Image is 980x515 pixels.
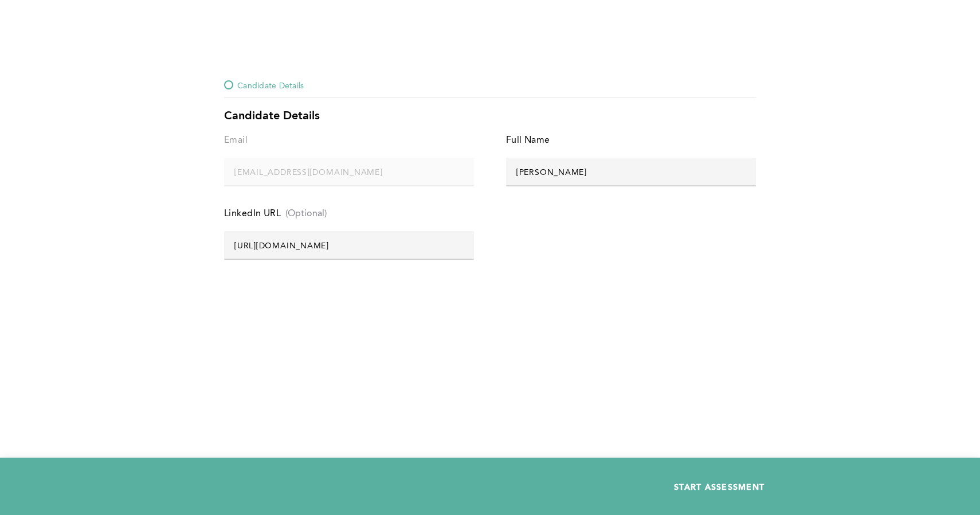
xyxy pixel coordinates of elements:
div: Candidate Details [224,110,756,123]
span: (Optional) [285,209,327,219]
span: START ASSESSMENT [674,481,765,492]
div: Full Name [506,132,550,149]
div: Email [224,132,248,149]
div: LinkedIn URL [224,206,281,222]
span: Candidate Details [237,78,304,92]
button: START ASSESSMENT [655,477,783,496]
